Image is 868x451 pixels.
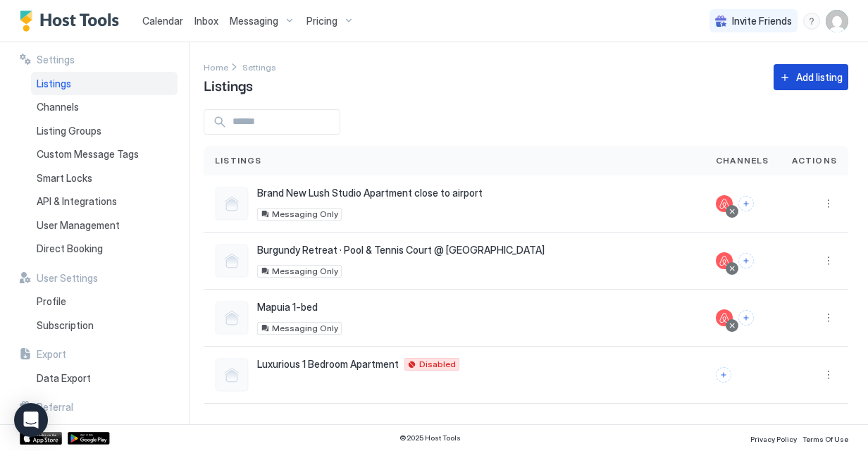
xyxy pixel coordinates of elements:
span: Custom Message Tags [37,148,139,161]
a: Direct Booking [31,237,178,261]
a: Home [204,59,228,74]
button: Connect channels [738,196,754,211]
span: Listing Groups [37,125,101,137]
a: Listings [31,72,178,96]
button: More options [820,252,837,269]
div: menu [820,195,837,212]
button: More options [820,366,837,383]
a: API & Integrations [31,190,178,214]
span: Brand New Lush Studio Apartment close to airport [257,187,483,199]
span: Terms Of Use [802,435,848,443]
span: User Settings [37,272,98,285]
span: Home [204,62,228,73]
span: Invite Friends [732,15,792,27]
span: Export [37,348,66,361]
span: Smart Locks [37,172,92,185]
span: API & Integrations [37,195,117,208]
span: Burgundy Retreat · Pool & Tennis Court @ [GEOGRAPHIC_DATA] [257,244,545,257]
div: Breadcrumb [242,59,276,74]
div: Open Intercom Messenger [14,403,48,437]
div: User profile [826,10,848,32]
input: Input Field [227,110,340,134]
a: Data Export [31,366,178,390]
span: Referral [37,401,73,414]
div: Breadcrumb [204,59,228,74]
a: Subscription [31,314,178,338]
div: menu [803,13,820,30]
span: Profile [37,295,66,308]
span: Listings [37,78,71,90]
div: menu [820,309,837,326]
span: © 2025 Host Tools [399,433,461,443]
a: Terms Of Use [802,431,848,445]
a: Inbox [194,13,218,28]
button: Connect channels [716,367,731,383]
span: Actions [792,154,837,167]
a: Custom Message Tags [31,142,178,166]
div: Add listing [796,70,843,85]
button: Connect channels [738,253,754,268]
button: More options [820,309,837,326]
a: App Store [20,432,62,445]
span: Inbox [194,15,218,27]
a: Google Play Store [68,432,110,445]
span: Subscription [37,319,94,332]
span: Listings [204,74,253,95]
span: Calendar [142,15,183,27]
button: Connect channels [738,310,754,326]
span: Channels [716,154,769,167]
span: Settings [37,54,75,66]
a: Privacy Policy [750,431,797,445]
button: More options [820,195,837,212]
button: Add listing [774,64,848,90]
span: Mapuia 1-bed [257,301,318,314]
span: Listings [215,154,262,167]
a: Host Tools Logo [20,11,125,32]
span: User Management [37,219,120,232]
a: Channels [31,95,178,119]
div: menu [820,366,837,383]
span: Settings [242,62,276,73]
a: Listing Groups [31,119,178,143]
span: Direct Booking [37,242,103,255]
a: Smart Locks [31,166,178,190]
span: Data Export [37,372,91,385]
div: menu [820,252,837,269]
span: Privacy Policy [750,435,797,443]
span: Channels [37,101,79,113]
span: Pricing [306,15,337,27]
span: Messaging [230,15,278,27]
a: Settings [242,59,276,74]
a: User Management [31,214,178,237]
a: Calendar [142,13,183,28]
a: Profile [31,290,178,314]
span: Luxurious 1 Bedroom Apartment [257,358,399,371]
